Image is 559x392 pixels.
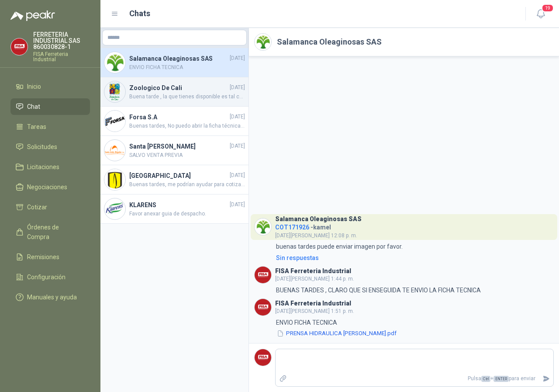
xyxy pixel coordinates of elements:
[10,289,90,305] a: Manuales y ayuda
[230,171,245,180] span: [DATE]
[10,269,90,285] a: Configuración
[10,98,90,115] a: Chat
[275,224,309,231] span: COT171926
[129,54,228,63] h4: Salamanca Oleaginosas SAS
[10,219,90,245] a: Órdenes de Compra
[276,371,290,386] label: Adjuntar archivos
[10,10,55,21] img: Logo peakr
[10,179,90,195] a: Negociaciones
[230,201,245,209] span: [DATE]
[275,217,362,222] h3: Salamanca Oleaginosas SAS
[129,142,228,151] h4: Santa [PERSON_NAME]
[100,194,248,224] a: Company LogoKLARENS[DATE]Favor anexar guia de despacho.
[129,210,245,218] span: Favor anexar guia de despacho.
[129,83,228,93] h4: Zoologico De Cali
[129,63,245,72] span: ENVIO FICHA TECNICA
[10,78,90,95] a: Inicio
[104,52,125,73] img: Company Logo
[255,349,271,366] img: Company Logo
[10,249,90,265] a: Remisiones
[230,113,245,121] span: [DATE]
[533,6,549,22] button: 19
[129,200,228,210] h4: KLARENS
[100,77,248,107] a: Company LogoZoologico De Cali[DATE]Buena tarde , la que tienes disponible es tal cual la que teng...
[230,54,245,62] span: [DATE]
[276,242,403,251] p: buenas tardes puede enviar imagen por favor.
[274,253,554,263] a: Sin respuestas
[27,292,77,302] span: Manuales y ayuda
[230,142,245,150] span: [DATE]
[276,329,397,338] button: PRENSA HIDRAULICA [PERSON_NAME].pdf
[276,318,397,327] p: ENVIO FICHA TECNICA
[33,52,90,62] p: FISA Ferreteria Industrial
[255,219,271,235] img: Company Logo
[129,122,245,130] span: Buenas tardes, No puedo abrir la ficha técnica del Estibador, Por favor adjuntar de nuevo, muchas...
[129,151,245,160] span: SALVO VENTA PREVIA
[129,171,228,180] h4: [GEOGRAPHIC_DATA]
[275,276,354,282] span: [DATE][PERSON_NAME] 1:44 p. m.
[542,4,554,12] span: 19
[539,371,553,386] button: Enviar
[10,118,90,135] a: Tareas
[27,202,47,212] span: Cotizar
[129,180,245,189] span: Buenas tardes, me podrían ayudar para cotizar 2 unidades. Gracias.
[10,139,90,155] a: Solicitudes
[275,301,351,306] h3: FISA Ferreteria Industrial
[10,159,90,175] a: Licitaciones
[275,308,354,314] span: [DATE][PERSON_NAME] 1:51 p. m.
[276,253,319,263] div: Sin respuestas
[277,36,382,48] h2: Salamanca Oleaginosas SAS
[104,111,125,132] img: Company Logo
[27,252,59,262] span: Remisiones
[27,222,82,242] span: Órdenes de Compra
[230,83,245,92] span: [DATE]
[27,162,59,172] span: Licitaciones
[255,267,271,283] img: Company Logo
[104,198,125,219] img: Company Logo
[100,165,248,194] a: Company Logo[GEOGRAPHIC_DATA][DATE]Buenas tardes, me podrían ayudar para cotizar 2 unidades. Grac...
[27,272,66,282] span: Configuración
[493,376,509,382] span: ENTER
[129,112,228,122] h4: Forsa S.A
[33,31,90,50] p: FERRETERIA INDUSTRIAL SAS 860030828-1
[104,169,125,190] img: Company Logo
[255,299,271,316] img: Company Logo
[100,107,248,136] a: Company LogoForsa S.A[DATE]Buenas tardes, No puedo abrir la ficha técnica del Estibador, Por favo...
[11,38,28,55] img: Company Logo
[27,82,41,91] span: Inicio
[27,102,40,111] span: Chat
[104,140,125,161] img: Company Logo
[276,285,481,295] p: BUENAS TARDES , CLARO QUE SI ENSEGUIDA TE ENVIO LA FICHA TECNICA
[275,269,351,274] h3: FISA Ferreteria Industrial
[275,232,357,239] span: [DATE][PERSON_NAME] 12:08 p. m.
[255,34,271,50] img: Company Logo
[104,81,125,102] img: Company Logo
[10,199,90,215] a: Cotizar
[100,136,248,165] a: Company LogoSanta [PERSON_NAME][DATE]SALVO VENTA PREVIA
[481,376,490,382] span: Ctrl
[27,142,57,152] span: Solicitudes
[290,371,539,386] p: Pulsa + para enviar
[100,48,248,77] a: Company LogoSalamanca Oleaginosas SAS[DATE]ENVIO FICHA TECNICA
[275,222,362,230] h4: - kamel
[27,122,46,132] span: Tareas
[129,93,245,101] span: Buena tarde , la que tienes disponible es tal cual la que tengo en la foto?
[129,7,150,20] h1: Chats
[27,182,67,192] span: Negociaciones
